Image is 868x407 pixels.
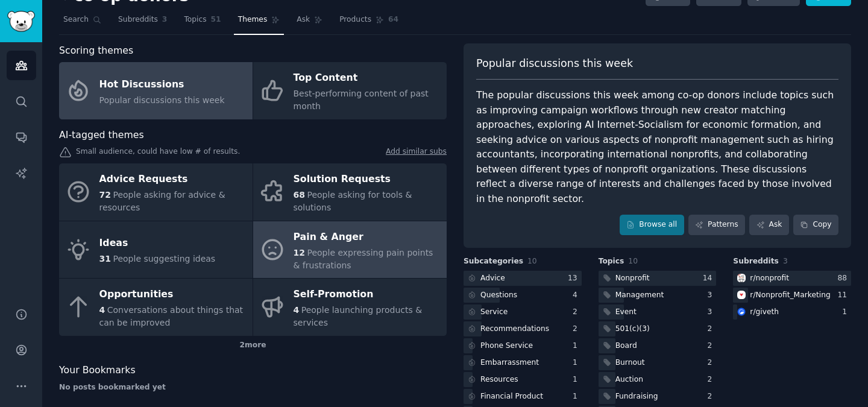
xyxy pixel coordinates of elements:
a: Ask [749,215,789,235]
div: Ideas [99,234,216,253]
div: 1 [573,358,582,368]
div: 2 [708,374,717,385]
span: 64 [388,14,398,25]
a: Phone Service1 [464,338,582,353]
div: Pain & Anger [294,227,441,247]
span: Topics [599,256,624,267]
span: 31 [99,254,111,263]
div: Service [480,307,508,318]
div: r/ nonprofit [750,273,789,284]
div: 3 [708,290,717,301]
span: Popular discussions this week [99,95,225,105]
span: Subreddits [118,14,158,25]
span: 10 [527,257,537,265]
div: 11 [837,290,851,301]
span: Popular discussions this week [476,56,633,71]
div: 2 [708,391,717,402]
div: Embarrassment [480,358,539,368]
a: nonprofitr/nonprofit88 [733,271,851,286]
div: Small audience, could have low # of results. [59,147,447,159]
div: Solution Requests [294,170,441,189]
span: Subreddits [733,256,779,267]
a: Fundraising2 [599,389,717,404]
span: 10 [628,257,638,265]
div: Nonprofit [615,273,650,284]
a: Self-Promotion4People launching products & services [253,279,447,336]
div: 3 [708,307,717,318]
span: People suggesting ideas [113,254,215,263]
span: 4 [294,305,300,315]
a: 501(c)(3)2 [599,321,717,336]
span: 51 [211,14,221,25]
a: Ideas31People suggesting ideas [59,221,253,279]
a: Add similar subs [386,147,447,159]
div: Recommendations [480,324,549,335]
div: Financial Product [480,391,543,402]
span: Themes [238,14,268,25]
div: 2 [708,341,717,352]
a: Pain & Anger12People expressing pain points & frustrations [253,221,447,279]
div: 13 [568,273,582,284]
a: Resources1 [464,372,582,387]
div: 501(c)(3) [615,324,650,335]
div: Self-Promotion [294,285,441,304]
a: Top ContentBest-performing content of past month [253,62,447,119]
a: Embarrassment1 [464,355,582,370]
a: Hot DiscussionsPopular discussions this week [59,62,253,119]
a: Patterns [688,215,745,235]
a: Search [59,10,105,35]
div: 1 [573,391,582,402]
div: Top Content [294,69,441,88]
span: Search [63,14,89,25]
span: Ask [297,14,310,25]
a: givethr/giveth1 [733,304,851,320]
span: People launching products & services [294,305,423,327]
a: Subreddits3 [114,10,171,35]
div: 4 [573,290,582,301]
a: Opportunities4Conversations about things that can be improved [59,279,253,336]
div: 2 more [59,336,447,355]
a: Burnout2 [599,355,717,370]
span: People asking for advice & resources [99,190,225,212]
a: Event3 [599,304,717,320]
a: Advice Requests72People asking for advice & resources [59,163,253,221]
span: Best-performing content of past month [294,89,429,111]
a: Auction2 [599,372,717,387]
a: Browse all [620,215,684,235]
img: giveth [737,308,746,316]
span: 72 [99,190,111,200]
div: 88 [837,273,851,284]
div: Advice [480,273,505,284]
a: Solution Requests68People asking for tools & solutions [253,163,447,221]
span: 3 [162,14,168,25]
a: Board2 [599,338,717,353]
div: 2 [573,307,582,318]
img: GummySearch logo [7,11,35,32]
a: Management3 [599,288,717,303]
a: Recommendations2 [464,321,582,336]
span: AI-tagged themes [59,128,144,143]
a: Nonprofit_Marketingr/Nonprofit_Marketing11 [733,288,851,303]
span: Your Bookmarks [59,363,136,378]
div: Event [615,307,637,318]
div: 2 [708,358,717,368]
a: Financial Product1 [464,389,582,404]
span: 68 [294,190,305,200]
a: Topics51 [180,10,225,35]
div: r/ Nonprofit_Marketing [750,290,830,301]
div: The popular discussions this week among co-op donors include topics such as improving campaign wo... [476,88,838,206]
div: 2 [708,324,717,335]
span: 12 [294,248,305,257]
div: 14 [703,273,717,284]
span: Subcategories [464,256,523,267]
div: Phone Service [480,341,533,352]
a: Themes [234,10,285,35]
a: Products64 [335,10,403,35]
div: Burnout [615,358,645,368]
span: 4 [99,305,105,315]
div: r/ giveth [750,307,779,318]
div: 1 [573,374,582,385]
a: Ask [292,10,327,35]
div: Advice Requests [99,170,247,189]
span: People expressing pain points & frustrations [294,248,433,270]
